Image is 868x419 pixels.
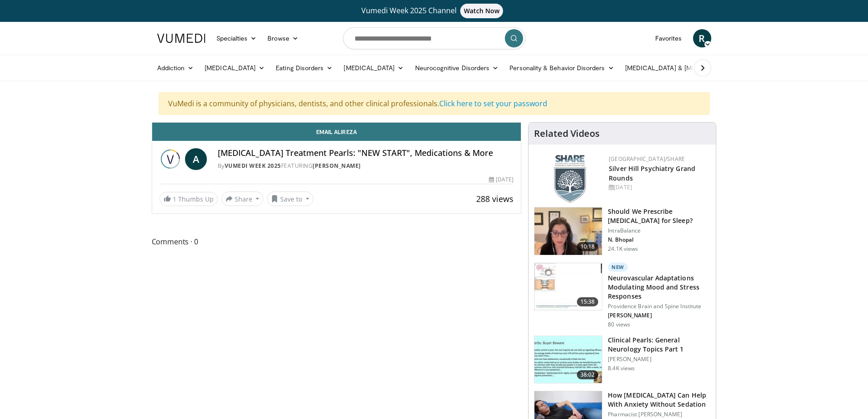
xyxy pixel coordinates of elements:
[609,164,695,182] a: Silver Hill Psychiatry Grand Rounds
[554,155,586,203] img: f8aaeb6d-318f-4fcf-bd1d-54ce21f29e87.png.150x105_q85_autocrop_double_scale_upscale_version-0.2.png
[693,29,711,47] a: R
[534,263,602,310] img: 4562edde-ec7e-4758-8328-0659f7ef333d.150x105_q85_crop-smart_upscale.jpg
[608,274,710,301] h3: Neurovascular Adaptations Modulating Mood and Stress Responses
[534,207,602,255] img: f7087805-6d6d-4f4e-b7c8-917543aa9d8d.150x105_q85_crop-smart_upscale.jpg
[504,59,619,77] a: Personality & Behavior Disorders
[476,193,514,204] span: 288 views
[270,59,338,77] a: Eating Disorders
[343,27,525,49] input: Search topics, interventions
[609,155,685,163] a: [GEOGRAPHIC_DATA]/SHARE
[218,148,514,158] h4: [MEDICAL_DATA] Treatment Pearls: "NEW START", Medications & More
[157,34,205,43] img: VuMedi Logo
[608,263,628,272] p: New
[608,356,710,363] p: [PERSON_NAME]
[608,336,710,354] h3: Clinical Pearls: General Neurology Topics Part 1
[221,191,264,206] button: Share
[608,411,710,418] p: Pharmacist [PERSON_NAME]
[159,148,181,170] img: Vumedi Week 2025
[225,162,281,170] a: Vumedi Week 2025
[650,29,688,47] a: Favorites
[534,336,602,383] img: 91ec4e47-6cc3-4d45-a77d-be3eb23d61cb.150x105_q85_crop-smart_upscale.jpg
[608,227,710,234] p: IntraBalance
[410,59,504,77] a: Neurocognitive Disorders
[262,29,304,47] a: Browse
[608,207,710,225] h3: Should We Prescribe [MEDICAL_DATA] for Sleep?
[173,195,176,203] span: 1
[159,92,710,115] div: VuMedi is a community of physicians, dentists, and other clinical professionals.
[185,148,207,170] a: A
[608,365,635,372] p: 8.4K views
[534,207,710,255] a: 10:18 Should We Prescribe [MEDICAL_DATA] for Sleep? IntraBalance N. Bhopal 24.1K views
[211,29,262,47] a: Specialties
[159,4,710,18] a: Vumedi Week 2025 ChannelWatch Now
[608,303,710,310] p: Providence Brain and Spine Institute
[620,59,750,77] a: [MEDICAL_DATA] & [MEDICAL_DATA]
[534,128,600,139] h4: Related Videos
[534,263,710,328] a: 15:38 New Neurovascular Adaptations Modulating Mood and Stress Responses Providence Brain and Spi...
[577,370,599,379] span: 38:02
[267,191,313,206] button: Save to
[608,321,630,328] p: 80 views
[152,59,200,77] a: Addiction
[159,192,218,206] a: 1 Thumbs Up
[338,59,409,77] a: [MEDICAL_DATA]
[609,183,709,191] div: [DATE]
[460,4,503,18] span: Watch Now
[577,242,599,251] span: 10:18
[489,176,514,184] div: [DATE]
[199,59,270,77] a: [MEDICAL_DATA]
[152,123,521,141] a: Email Alireza
[218,162,514,170] div: By FEATURING
[608,236,710,243] p: N. Bhopal
[608,312,710,319] p: [PERSON_NAME]
[577,297,599,306] span: 15:38
[608,391,710,409] h3: How [MEDICAL_DATA] Can Help With Anxiety Without Sedation
[608,245,638,253] p: 24.1K views
[439,98,547,109] a: Click here to set your password
[534,336,710,384] a: 38:02 Clinical Pearls: General Neurology Topics Part 1 [PERSON_NAME] 8.4K views
[152,236,522,248] span: Comments 0
[313,162,361,170] a: [PERSON_NAME]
